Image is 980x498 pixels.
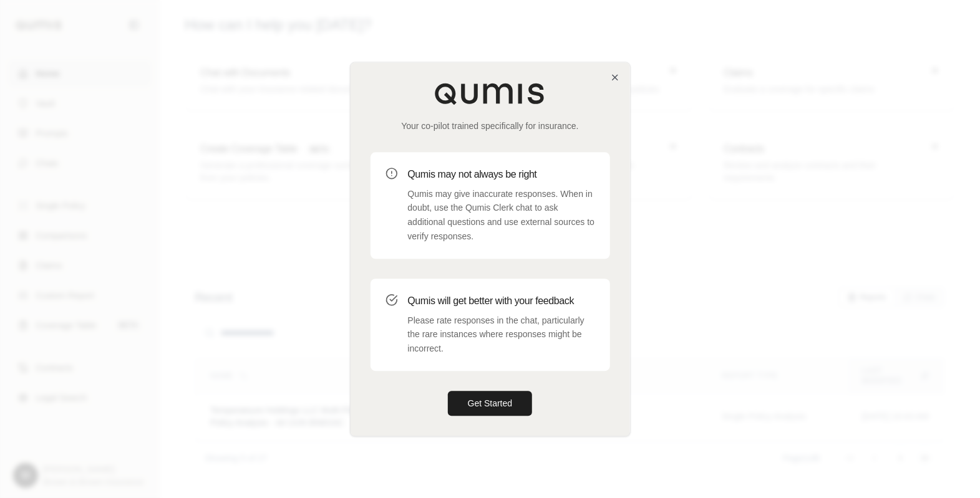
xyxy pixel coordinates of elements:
[408,167,595,182] h3: Qumis may not always be right
[434,82,546,105] img: Qumis Logo
[408,314,595,356] p: Please rate responses in the chat, particularly the rare instances where responses might be incor...
[448,391,533,416] button: Get Started
[371,120,610,132] p: Your co-pilot trained specifically for insurance.
[408,294,595,309] h3: Qumis will get better with your feedback
[408,187,595,244] p: Qumis may give inaccurate responses. When in doubt, use the Qumis Clerk chat to ask additional qu...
